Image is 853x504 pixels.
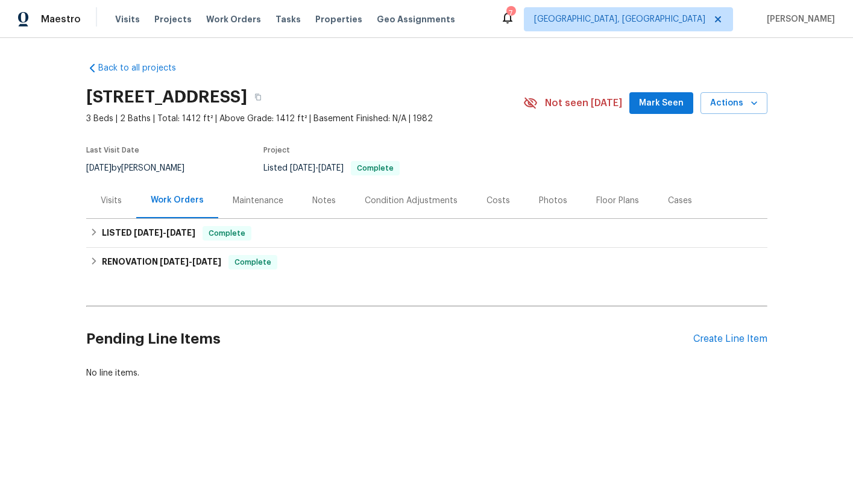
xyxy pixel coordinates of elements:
span: Visits [115,13,140,25]
span: Listed [263,164,400,172]
span: Not seen [DATE] [545,97,622,109]
span: 3 Beds | 2 Baths | Total: 1412 ft² | Above Grade: 1412 ft² | Basement Finished: N/A | 1982 [86,113,523,125]
span: Projects [154,13,192,25]
span: Work Orders [206,13,261,25]
div: Notes [312,195,336,207]
span: [DATE] [290,164,315,172]
span: Actions [710,96,758,111]
span: Maestro [41,13,81,25]
div: by [PERSON_NAME] [86,161,199,175]
div: Visits [101,195,122,207]
span: [DATE] [318,164,344,172]
span: - [290,164,344,172]
span: Complete [352,165,398,172]
span: Properties [315,13,362,25]
span: Last Visit Date [86,146,139,154]
span: Complete [204,227,250,239]
span: - [160,257,221,266]
a: Back to all projects [86,62,202,74]
button: Actions [700,92,767,115]
div: Floor Plans [596,195,639,207]
h6: RENOVATION [102,255,221,269]
div: Create Line Item [693,333,767,345]
div: Cases [668,195,692,207]
span: Mark Seen [639,96,684,111]
span: [DATE] [86,164,112,172]
span: - [134,228,195,237]
div: RENOVATION [DATE]-[DATE]Complete [86,248,767,277]
button: Mark Seen [629,92,693,115]
h6: LISTED [102,226,195,241]
div: Maintenance [233,195,283,207]
span: [GEOGRAPHIC_DATA], [GEOGRAPHIC_DATA] [534,13,705,25]
span: Geo Assignments [377,13,455,25]
span: Project [263,146,290,154]
span: [DATE] [192,257,221,266]
div: Costs [486,195,510,207]
span: Complete [230,256,276,268]
span: [DATE] [134,228,163,237]
div: Work Orders [151,194,204,206]
h2: Pending Line Items [86,311,693,367]
div: No line items. [86,367,767,379]
div: Condition Adjustments [365,195,458,207]
div: LISTED [DATE]-[DATE]Complete [86,219,767,248]
span: [PERSON_NAME] [762,13,835,25]
h2: [STREET_ADDRESS] [86,91,247,103]
span: [DATE] [160,257,189,266]
span: [DATE] [166,228,195,237]
div: Photos [539,195,567,207]
div: 7 [506,7,515,19]
span: Tasks [275,15,301,24]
